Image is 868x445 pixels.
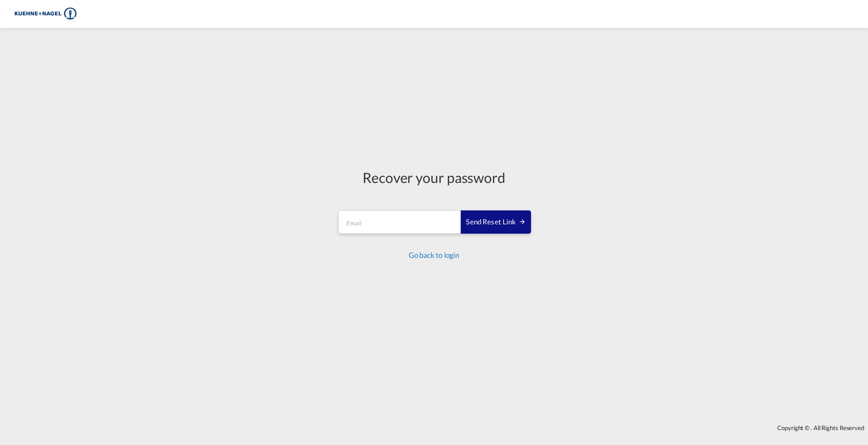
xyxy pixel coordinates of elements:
[518,218,526,225] md-icon: icon-arrow-right
[409,250,459,259] a: Go back to login
[466,217,525,228] div: Send reset link
[338,210,462,234] input: Email
[337,168,531,187] div: Recover your password
[461,210,531,234] button: SEND RESET LINK
[14,4,77,25] img: 36441310f41511efafde313da40ec4a4.png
